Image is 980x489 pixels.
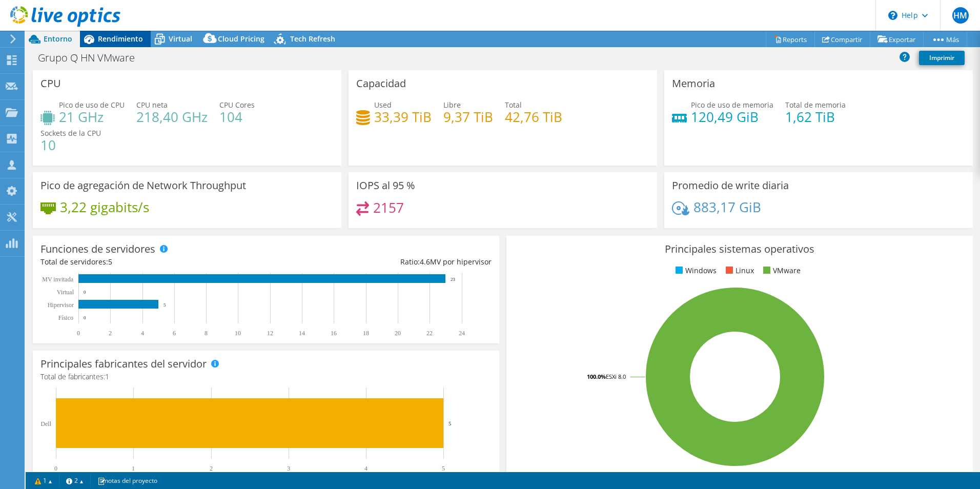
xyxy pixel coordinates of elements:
[59,111,125,123] h4: 21 GHz
[219,100,255,110] span: CPU Cores
[33,52,151,64] h1: Grupo Q HN VMware
[287,465,290,472] text: 3
[58,314,73,321] tspan: Físico
[141,330,144,337] text: 4
[205,330,208,337] text: 8
[420,257,430,267] span: 4.6
[44,34,72,44] span: Entorno
[331,330,337,337] text: 16
[785,111,846,123] h4: 1,62 TiB
[761,265,801,276] li: VMware
[514,243,965,255] h3: Principales sistemas operativos
[672,78,715,89] h3: Memoria
[218,34,264,44] span: Cloud Pricing
[459,330,465,337] text: 24
[374,111,432,123] h4: 33,39 TiB
[40,371,492,382] h4: Total de fabricantes:
[266,256,492,268] div: Ratio: MV por hipervisor
[693,201,761,213] h4: 883,17 GiB
[691,111,773,123] h4: 120,49 GiB
[219,111,255,123] h4: 104
[363,330,369,337] text: 18
[356,78,406,89] h3: Capacidad
[173,330,176,337] text: 6
[443,100,461,110] span: Libre
[952,7,969,24] span: HM
[235,330,241,337] text: 10
[373,202,404,213] h4: 2157
[426,330,433,337] text: 22
[40,256,266,268] div: Total de servidores:
[136,100,168,110] span: CPU neta
[40,128,101,138] span: Sockets de la CPU
[505,111,562,123] h4: 42,76 TiB
[40,139,101,151] h4: 10
[672,180,789,191] h3: Promedio de write diaria
[448,420,452,426] text: 5
[84,315,86,320] text: 0
[105,372,109,381] span: 1
[374,100,392,110] span: Used
[98,34,143,44] span: Rendimiento
[48,301,74,309] text: Hipervisor
[40,243,155,255] h3: Funciones de servidores
[451,277,456,282] text: 23
[919,51,965,65] a: Imprimir
[108,257,112,267] span: 5
[164,302,166,308] text: 5
[90,474,165,487] a: notas del proyecto
[442,465,445,472] text: 5
[132,465,135,472] text: 1
[395,330,401,337] text: 20
[169,34,192,44] span: Virtual
[84,290,86,295] text: 0
[54,465,57,472] text: 0
[888,11,897,20] svg: \n
[673,265,717,276] li: Windows
[691,100,773,110] span: Pico de uso de memoria
[40,420,51,427] text: Dell
[364,465,367,472] text: 4
[59,474,91,487] a: 2
[923,31,967,47] a: Más
[766,31,815,47] a: Reports
[870,31,924,47] a: Exportar
[57,289,74,296] text: Virtual
[60,201,149,213] h4: 3,22 gigabits/s
[28,474,59,487] a: 1
[40,358,207,370] h3: Principales fabricantes del servidor
[40,78,61,89] h3: CPU
[59,100,125,110] span: Pico de uso de CPU
[77,330,80,337] text: 0
[42,276,73,283] text: MV invitada
[356,180,415,191] h3: IOPS al 95 %
[606,373,626,380] tspan: ESXi 8.0
[443,111,493,123] h4: 9,37 TiB
[814,31,870,47] a: Compartir
[299,330,305,337] text: 14
[785,100,846,110] span: Total de memoria
[587,373,606,380] tspan: 100.0%
[505,100,522,110] span: Total
[40,180,246,191] h3: Pico de agregación de Network Throughput
[136,111,208,123] h4: 218,40 GHz
[290,34,335,44] span: Tech Refresh
[210,465,213,472] text: 2
[109,330,112,337] text: 2
[267,330,273,337] text: 12
[723,265,754,276] li: Linux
